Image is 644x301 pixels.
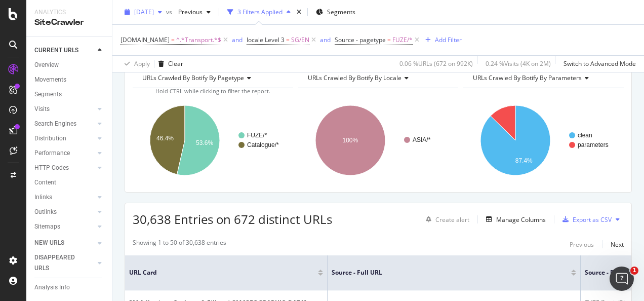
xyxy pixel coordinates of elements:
[142,73,244,82] span: URLs Crawled By Botify By pagetype
[559,56,636,72] button: Switch to Advanced Mode
[34,177,105,188] a: Content
[171,35,175,44] span: =
[320,35,331,44] div: and
[611,238,624,250] button: Next
[34,192,95,203] a: Inlinks
[34,163,95,173] a: HTTP Codes
[573,215,612,224] div: Export as CSV
[34,133,66,144] div: Distribution
[399,59,473,68] div: 0.06 % URLs ( 672 on 992K )
[155,87,270,95] span: Hold CTRL while clicking to filter the report.
[34,238,64,248] div: NEW URLS
[332,268,556,277] span: Source - Full URL
[630,267,638,275] span: 1
[34,60,59,70] div: Overview
[133,96,291,184] svg: A chart.
[570,238,594,250] button: Previous
[247,132,267,139] text: FUZE/*
[34,282,105,293] a: Analysis Info
[120,35,170,44] span: [DOMAIN_NAME]
[232,35,243,45] button: and
[435,215,469,224] div: Create alert
[486,59,551,68] div: 0.24 % Visits ( 4K on 2M )
[34,252,86,274] div: DISAPPEARED URLS
[570,240,594,249] div: Previous
[34,238,95,248] a: NEW URLS
[34,177,56,188] div: Content
[120,56,150,72] button: Apply
[422,211,469,228] button: Create alert
[34,89,105,100] a: Segments
[129,268,315,277] span: URL Card
[335,35,386,44] span: Source - pagetype
[34,8,104,17] div: Analytics
[34,148,70,159] div: Performance
[413,136,431,143] text: ASIA/*
[247,35,285,44] span: locale Level 3
[34,17,104,28] div: SiteCrawler
[140,70,284,86] h4: URLs Crawled By Botify By pagetype
[196,139,213,146] text: 53.6%
[247,141,279,148] text: Catalogue/*
[392,33,413,47] span: FUZE/*
[34,163,69,173] div: HTTP Codes
[34,119,95,129] a: Search Engines
[387,35,391,44] span: =
[563,59,636,68] div: Switch to Advanced Mode
[34,104,50,115] div: Visits
[154,56,183,72] button: Clear
[342,137,358,144] text: 100%
[34,119,76,129] div: Search Engines
[34,74,105,85] a: Movements
[34,148,95,159] a: Performance
[286,35,290,44] span: =
[34,207,57,217] div: Outlinks
[34,207,95,217] a: Outlinks
[611,240,624,249] div: Next
[578,132,592,139] text: clean
[237,8,283,16] div: 3 Filters Applied
[298,96,456,184] svg: A chart.
[34,104,95,115] a: Visits
[166,8,174,16] span: vs
[610,267,634,291] iframe: Intercom live chat
[306,70,450,86] h4: URLs Crawled By Botify By locale
[295,7,303,17] div: times
[174,4,215,20] button: Previous
[134,59,150,68] div: Apply
[496,215,546,224] div: Manage Columns
[34,60,105,70] a: Overview
[120,4,166,20] button: [DATE]
[34,282,70,293] div: Analysis Info
[320,35,331,45] button: and
[34,252,95,274] a: DISAPPEARED URLS
[34,74,66,85] div: Movements
[34,192,52,203] div: Inlinks
[471,70,615,86] h4: URLs Crawled By Botify By parameters
[232,35,243,44] div: and
[133,238,226,250] div: Showing 1 to 50 of 30,638 entries
[482,213,546,225] button: Manage Columns
[156,135,174,142] text: 46.4%
[34,221,60,232] div: Sitemaps
[168,59,183,68] div: Clear
[176,33,221,47] span: ^.*Transport.*$
[174,8,203,16] span: Previous
[34,133,95,144] a: Distribution
[463,96,621,184] svg: A chart.
[308,73,401,82] span: URLs Crawled By Botify By locale
[421,34,462,46] button: Add Filter
[578,141,609,148] text: parameters
[34,89,62,100] div: Segments
[558,211,612,228] button: Export as CSV
[223,4,295,20] button: 3 Filters Applied
[291,33,309,47] span: SG/EN
[34,45,78,56] div: CURRENT URLS
[134,8,154,16] span: 2025 Sep. 7th
[473,73,582,82] span: URLs Crawled By Botify By parameters
[515,157,533,164] text: 87.4%
[34,45,95,56] a: CURRENT URLS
